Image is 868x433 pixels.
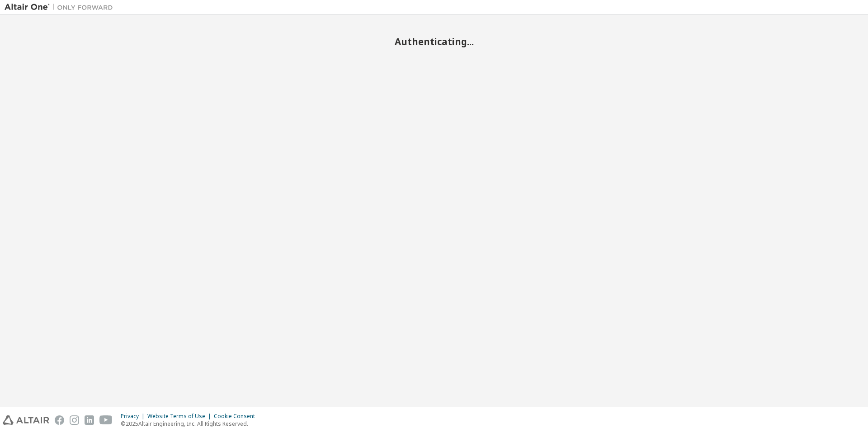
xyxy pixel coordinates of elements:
[121,413,147,420] div: Privacy
[70,415,79,425] img: instagram.svg
[3,415,49,425] img: altair_logo.svg
[121,420,260,428] p: © 2025 Altair Engineering, Inc. All Rights Reserved.
[5,3,118,12] img: Altair One
[99,415,113,425] img: youtube.svg
[5,36,863,47] h2: Authenticating...
[214,413,260,420] div: Cookie Consent
[147,413,214,420] div: Website Terms of Use
[55,415,64,425] img: facebook.svg
[85,415,94,425] img: linkedin.svg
